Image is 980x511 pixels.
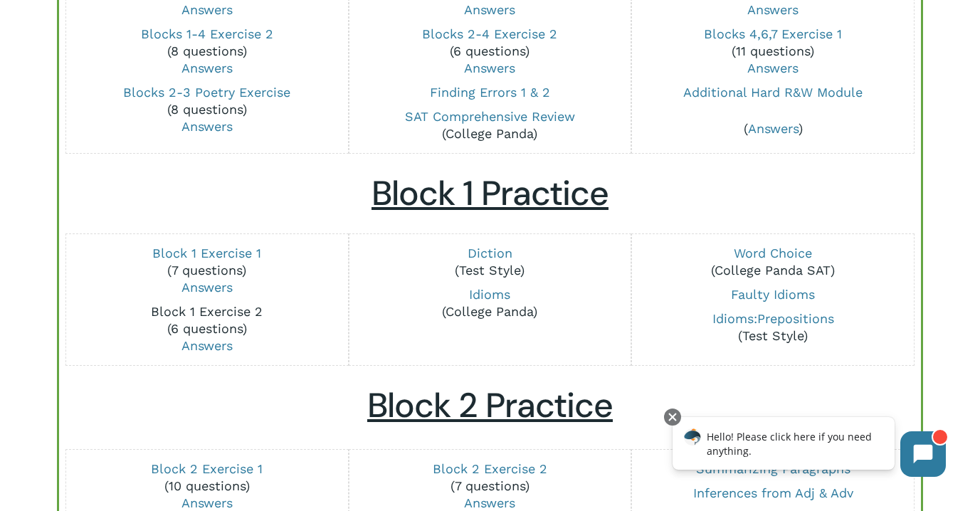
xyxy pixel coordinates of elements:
a: Answers [747,2,799,17]
p: (7 questions) [74,245,339,296]
a: Blocks 2-3 Poetry Exercise [123,85,290,100]
p: (College Panda SAT) [641,245,905,279]
a: Word Choice [734,246,812,260]
a: Answers [747,60,799,75]
a: Answers [464,60,515,75]
a: Inferences from Adj & Adv [693,485,853,500]
iframe: Chatbot [658,406,960,491]
a: SAT Comprehensive Review [405,109,575,124]
a: Answers [181,2,233,17]
a: Answers [181,495,233,510]
a: Block 1 Exercise 1 [152,246,261,260]
a: Answers [181,338,233,353]
a: Idioms [469,287,510,302]
a: Block 2 Exercise 1 [151,461,263,476]
a: Additional Hard R&W Module [683,85,863,100]
p: (Test Style) [357,245,622,279]
p: (6 questions) [74,303,339,354]
a: Finding Errors 1 & 2 [430,85,550,100]
p: (College Panda) [357,108,622,142]
a: Answers [464,495,515,510]
p: (Test Style) [641,310,905,344]
p: (6 questions) [357,26,622,77]
p: (11 questions) [641,26,905,77]
a: Idioms:Prepositions [712,311,834,326]
a: Faulty Idioms [731,287,815,302]
a: Blocks 1-4 Exercise 2 [141,26,273,41]
u: Block 2 Practice [367,383,613,428]
a: Diction [468,246,512,260]
a: Answers [181,280,233,295]
p: ( ) [641,120,905,137]
a: Block 2 Exercise 2 [433,461,547,476]
a: Answers [464,2,515,17]
a: Answers [181,119,233,134]
a: Answers [181,60,233,75]
a: Answers [748,121,799,136]
u: Block 1 Practice [372,171,608,216]
p: (8 questions) [74,84,339,135]
a: Blocks 4,6,7 Exercise 1 [704,26,842,41]
p: (8 questions) [74,26,339,77]
p: (College Panda) [357,286,622,320]
a: Blocks 2-4 Exercise 2 [422,26,557,41]
a: Block 1 Exercise 2 [151,304,263,319]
